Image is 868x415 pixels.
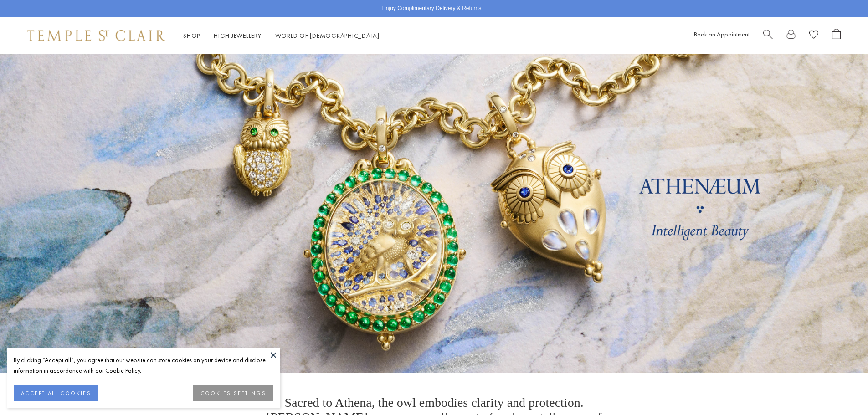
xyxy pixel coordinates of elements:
div: By clicking “Accept all”, you agree that our website can store cookies on your device and disclos... [14,355,273,376]
iframe: Gorgias live chat messenger [822,372,859,406]
a: Open Shopping Bag [832,29,841,43]
a: Book an Appointment [694,30,750,38]
a: World of [DEMOGRAPHIC_DATA]World of [DEMOGRAPHIC_DATA] [275,31,380,40]
a: Search [763,29,773,43]
a: ShopShop [183,31,200,40]
button: ACCEPT ALL COOKIES [14,385,98,401]
a: View Wishlist [809,29,818,43]
a: High JewelleryHigh Jewellery [214,31,262,40]
p: Enjoy Complimentary Delivery & Returns [382,4,481,13]
nav: Main navigation [183,30,380,41]
img: Temple St. Clair [27,30,165,41]
button: COOKIES SETTINGS [193,385,273,401]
